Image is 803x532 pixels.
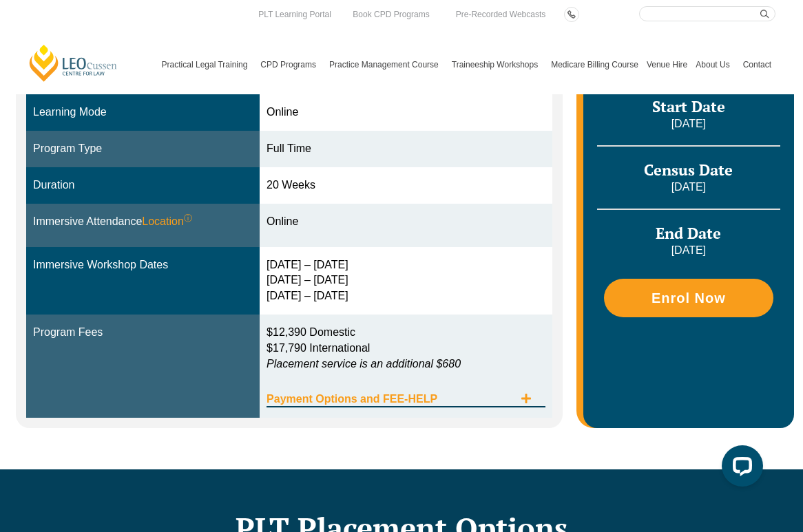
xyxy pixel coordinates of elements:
a: PLT Learning Portal [255,7,335,22]
div: Duration [33,178,253,193]
div: [DATE] – [DATE] [DATE] – [DATE] [DATE] – [DATE] [267,257,545,305]
a: Practice Management Course [325,35,448,94]
p: [DATE] [597,243,780,258]
a: Practical Legal Training [158,35,257,94]
iframe: LiveChat chat widget [711,440,769,498]
a: Venue Hire [643,35,691,94]
span: Location [142,214,192,230]
a: Enrol Now [604,279,773,317]
a: [PERSON_NAME] Centre for Law [28,43,119,83]
a: CPD Programs [256,35,325,94]
div: 20 Weeks [267,178,545,193]
sup: ⓘ [184,213,192,223]
span: Payment Options and FEE-HELP [267,394,514,405]
p: [DATE] [597,180,780,195]
span: End Date [656,223,721,243]
a: Traineeship Workshops [448,35,547,94]
span: $17,790 International [267,342,370,354]
div: Learning Mode [33,105,253,120]
em: Placement service is an additional $680 [267,358,461,370]
span: Start Date [652,96,725,116]
a: Book CPD Programs [349,7,432,22]
div: Online [267,214,545,230]
div: Program Fees [33,325,253,341]
div: Immersive Attendance [33,214,253,230]
div: Immersive Workshop Dates [33,257,253,273]
span: Enrol Now [651,291,726,305]
a: Contact [739,35,775,94]
span: $12,390 Domestic [267,326,355,338]
div: Program Type [33,141,253,157]
p: [DATE] [597,116,780,131]
a: Medicare Billing Course [547,35,643,94]
div: Online [267,105,545,120]
a: About Us [691,35,738,94]
span: Census Date [644,160,733,180]
div: Full Time [267,141,545,157]
a: Pre-Recorded Webcasts [452,7,550,22]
